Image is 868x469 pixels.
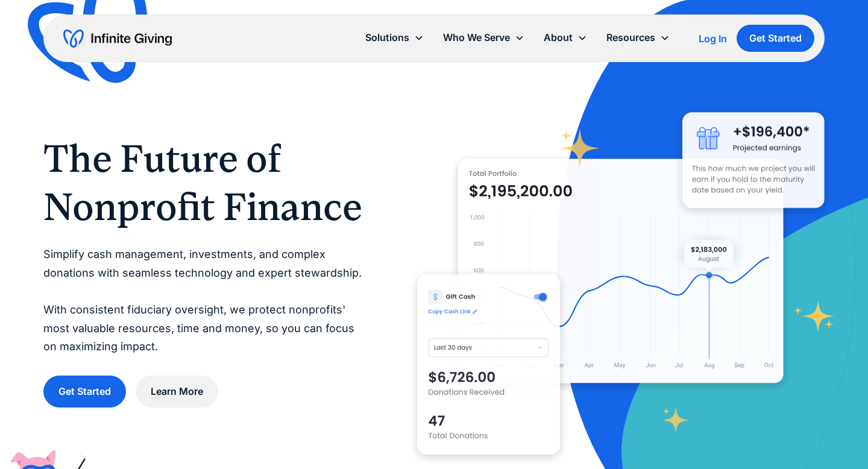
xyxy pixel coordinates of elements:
[43,376,126,408] a: Get Started
[699,34,727,43] div: Log In
[43,134,369,231] h1: The Future of Nonprofit Finance
[365,30,409,46] div: Solutions
[597,25,679,51] div: Resources
[417,274,559,455] img: donation software for nonprofits
[443,30,510,46] div: Who We Serve
[136,376,218,408] a: Learn More
[433,25,534,51] div: Who We Serve
[43,245,369,356] p: Simplify cash management, investments, and complex donations with seamless technology and expert ...
[534,25,597,51] div: About
[699,31,727,46] a: Log In
[63,29,172,48] a: home
[356,25,433,51] div: Solutions
[606,30,655,46] div: Resources
[737,25,814,52] a: Get Started
[544,30,573,46] div: About
[458,159,784,383] img: nonprofit donation platform
[794,300,835,332] img: fundraising star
